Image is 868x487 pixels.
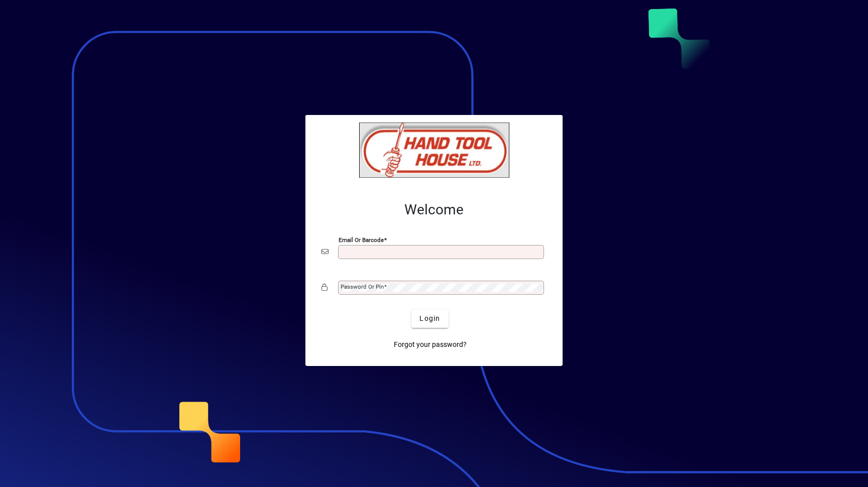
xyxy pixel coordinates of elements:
span: Forgot your password? [394,339,467,350]
h2: Welcome [321,201,547,218]
a: Forgot your password? [390,336,471,354]
button: Login [411,310,448,328]
span: Login [419,313,440,324]
mat-label: Email or Barcode [339,236,384,243]
mat-label: Password or Pin [341,283,384,290]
